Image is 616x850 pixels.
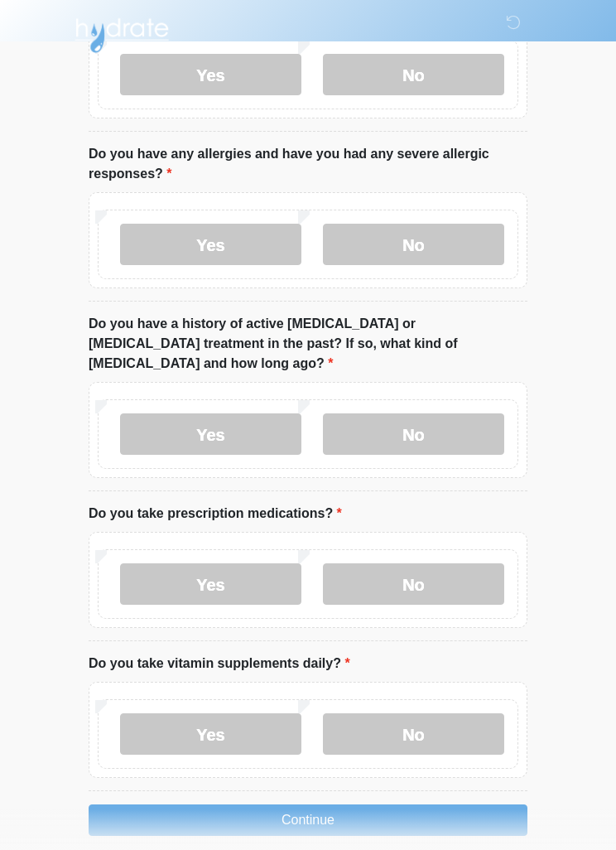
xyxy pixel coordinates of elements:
[323,54,504,95] label: No
[120,563,301,605] label: Yes
[89,144,527,184] label: Do you have any allergies and have you had any severe allergic responses?
[120,713,301,755] label: Yes
[120,54,301,95] label: Yes
[120,224,301,265] label: Yes
[323,713,504,755] label: No
[120,413,301,455] label: Yes
[89,804,527,836] button: Continue
[72,12,171,54] img: Hydrate IV Bar - Scottsdale Logo
[323,413,504,455] label: No
[89,314,527,374] label: Do you have a history of active [MEDICAL_DATA] or [MEDICAL_DATA] treatment in the past? If so, wh...
[323,563,504,605] label: No
[89,504,342,524] label: Do you take prescription medications?
[89,654,350,674] label: Do you take vitamin supplements daily?
[323,224,504,265] label: No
